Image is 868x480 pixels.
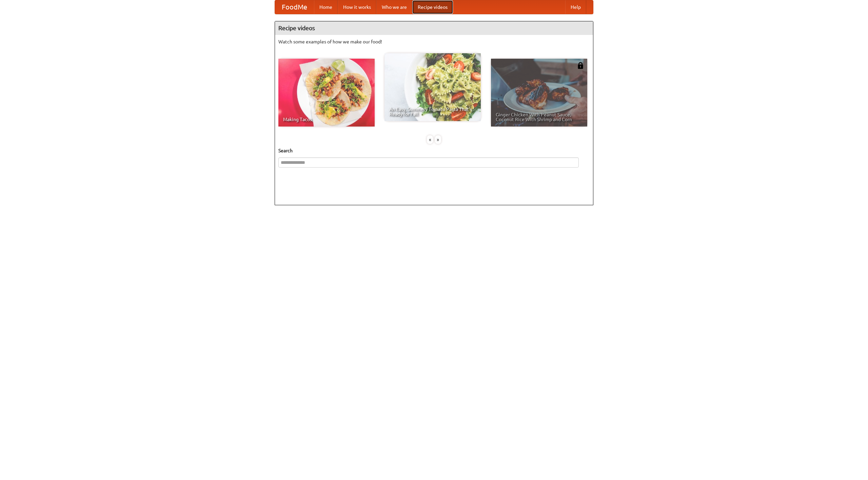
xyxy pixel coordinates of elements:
a: Who we are [376,0,412,14]
a: How it works [338,0,376,14]
span: Making Tacos [283,117,370,122]
a: Recipe videos [412,0,453,14]
div: « [427,135,433,144]
div: » [435,135,441,144]
p: Watch some examples of how we make our food! [278,38,590,45]
a: Help [565,0,586,14]
img: 483408.png [577,62,584,69]
a: Making Tacos [278,59,375,127]
h5: Search [278,147,590,154]
a: An Easy, Summery Tomato Pasta That's Ready for Fall [384,53,481,121]
span: An Easy, Summery Tomato Pasta That's Ready for Fall [389,107,476,116]
a: FoodMe [275,0,314,14]
a: Home [314,0,338,14]
h4: Recipe videos [275,21,593,35]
